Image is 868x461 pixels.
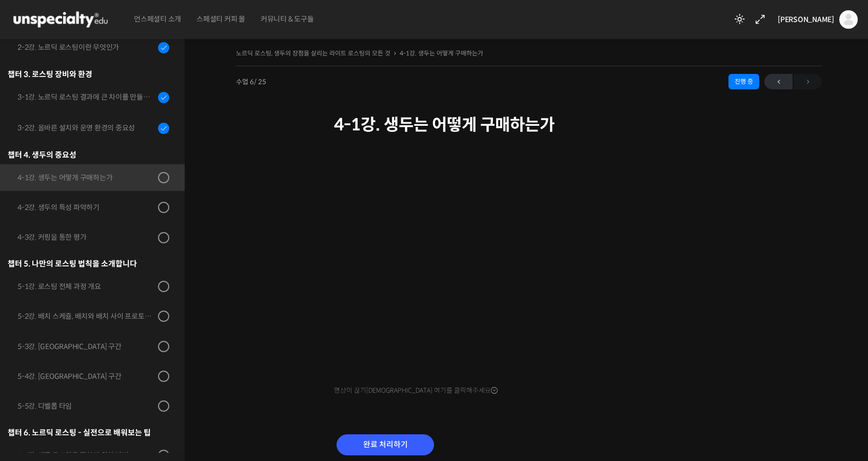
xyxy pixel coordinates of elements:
[94,341,106,350] span: 대화
[32,341,38,349] span: 홈
[159,341,171,349] span: 설정
[68,325,132,351] a: 대화
[132,325,197,351] a: 설정
[3,325,68,351] a: 홈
